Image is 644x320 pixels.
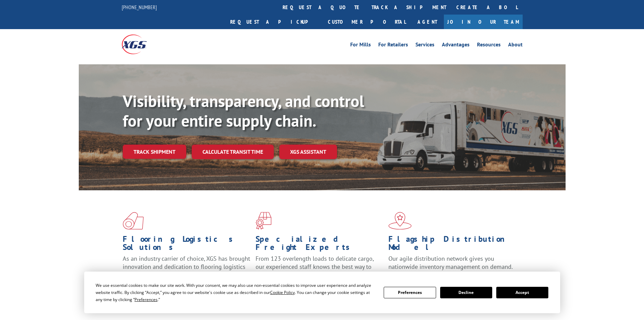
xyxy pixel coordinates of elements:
h1: Flooring Logistics Solutions [123,235,251,255]
a: Join Our Team [444,15,523,29]
div: We use essential cookies to make our site work. With your consent, we may also use non-essential ... [96,282,376,303]
button: Accept [496,287,548,298]
b: Visibility, transparency, and control for your entire supply chain. [123,90,364,131]
a: Advantages [442,42,470,49]
img: xgs-icon-total-supply-chain-intelligence-red [123,212,144,230]
span: Cookie Policy [270,290,295,295]
span: Preferences [135,297,158,302]
a: [PHONE_NUMBER] [122,4,157,10]
a: Resources [477,42,501,49]
a: For Mills [350,42,371,49]
button: Preferences [384,287,436,298]
span: As an industry carrier of choice, XGS has brought innovation and dedication to flooring logistics... [123,255,250,279]
span: Our agile distribution network gives you nationwide inventory management on demand. [388,255,513,271]
h1: Specialized Freight Experts [256,235,383,255]
a: Customer Portal [323,15,411,29]
a: For Retailers [378,42,408,49]
p: From 123 overlength loads to delicate cargo, our experienced staff knows the best way to move you... [256,255,383,285]
h1: Flagship Distribution Model [388,235,516,255]
button: Decline [440,287,492,298]
img: xgs-icon-focused-on-flooring-red [256,212,271,230]
a: About [508,42,523,49]
a: Agent [411,15,444,29]
a: Services [415,42,434,49]
a: Track shipment [123,145,186,159]
img: xgs-icon-flagship-distribution-model-red [388,212,412,230]
a: XGS ASSISTANT [279,145,337,159]
div: Cookie Consent Prompt [84,272,560,313]
a: Request a pickup [225,15,323,29]
a: Calculate transit time [192,145,274,159]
